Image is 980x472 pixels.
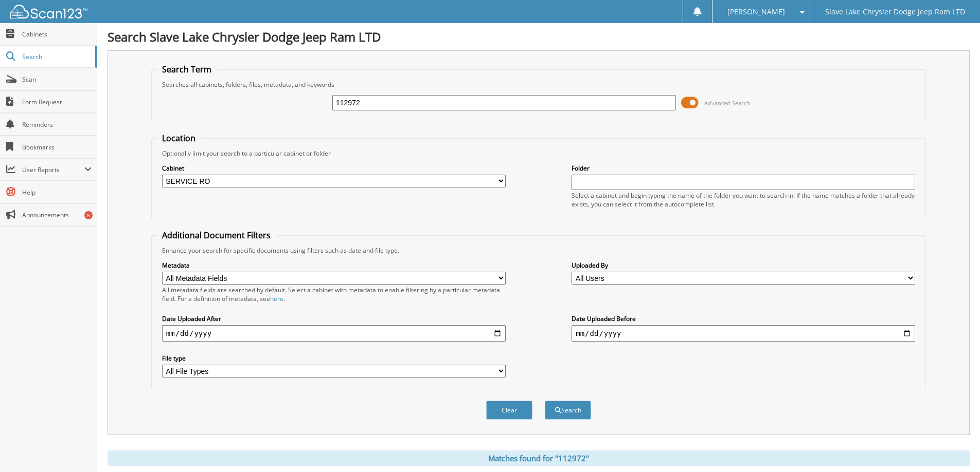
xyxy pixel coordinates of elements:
[486,401,532,420] button: Clear
[108,450,970,466] div: Matches found for "112972"
[162,286,506,303] div: All metadata fields are searched by default. Select a cabinet with metadata to enable filtering b...
[825,9,965,15] span: Slave Lake Chrysler Dodge Jeep Ram LTD
[162,354,506,363] label: File type
[572,261,915,270] label: Uploaded By
[162,164,506,173] label: Cabinet
[572,314,915,323] label: Date Uploaded Before
[22,98,92,106] span: Form Request
[157,246,920,255] div: Enhance your search for specific documents using filters such as date and file type.
[108,28,970,45] h1: Search Slave Lake Chrysler Dodge Jeep Ram LTD
[727,9,785,15] span: [PERSON_NAME]
[572,191,915,209] div: Select a cabinet and begin typing the name of the folder you want to search in. If the name match...
[162,325,506,342] input: start
[22,120,92,129] span: Reminders
[162,261,506,270] label: Metadata
[22,188,92,197] span: Help
[22,165,84,174] span: User Reports
[704,99,750,107] span: Advanced Search
[162,314,506,323] label: Date Uploaded After
[572,164,915,173] label: Folder
[22,30,92,39] span: Cabinets
[22,52,90,61] span: Search
[22,75,92,84] span: Scan
[270,294,283,303] a: here
[572,325,915,342] input: end
[22,143,92,152] span: Bookmarks
[545,401,591,420] button: Search
[84,211,93,219] div: 8
[10,5,87,18] img: scan123-logo-white.svg
[157,80,920,89] div: Searches all cabinets, folders, files, metadata, and keywords
[157,230,276,241] legend: Additional Document Filters
[22,211,92,219] span: Announcements
[157,149,920,158] div: Optionally limit your search to a particular cabinet or folder
[157,64,217,75] legend: Search Term
[157,133,201,144] legend: Location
